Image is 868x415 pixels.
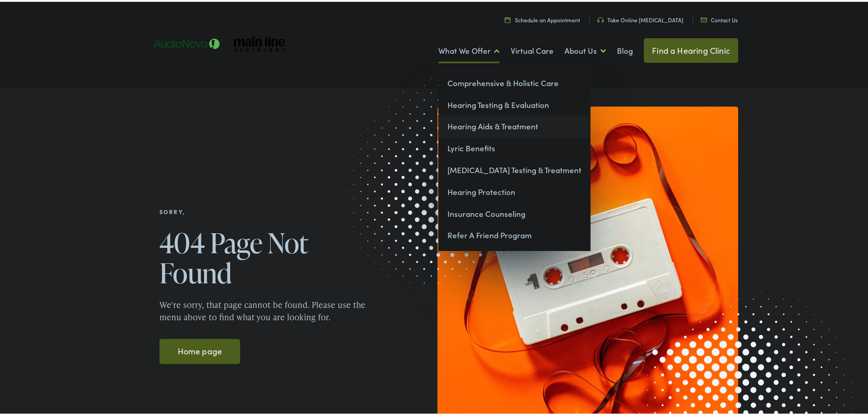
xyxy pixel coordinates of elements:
[597,14,683,22] a: Take Online [MEDICAL_DATA]
[438,158,591,179] a: [MEDICAL_DATA] Testing & Treatment
[505,15,510,21] img: utility icon
[332,48,573,296] img: Graphic image with a halftone pattern, contributing to the site's visual design.
[644,36,738,61] a: Find a Hearing Clinic
[159,256,231,286] span: Found
[438,32,500,66] a: What We Offer
[438,179,591,201] a: Hearing Protection
[159,297,378,321] p: We're sorry, that page cannot be found. Please use the menu above to find what you are looking for.
[159,337,240,363] a: Home page
[438,114,591,136] a: Hearing Aids & Treatment
[267,226,308,256] span: Not
[438,71,591,92] a: Comprehensive & Holistic Care
[438,201,591,223] a: Insurance Counseling
[159,207,378,213] h2: Sorry,
[701,14,738,22] a: Contact Us
[159,226,205,256] span: 404
[438,92,591,114] a: Hearing Testing & Evaluation
[565,32,606,66] a: About Us
[438,136,591,158] a: Lyric Benefits
[505,14,580,22] a: Schedule an Appointment
[701,16,707,20] img: utility icon
[210,226,262,256] span: Page
[617,32,633,66] a: Blog
[438,223,591,245] a: Refer A Friend Program
[511,32,554,66] a: Virtual Care
[597,15,604,21] img: utility icon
